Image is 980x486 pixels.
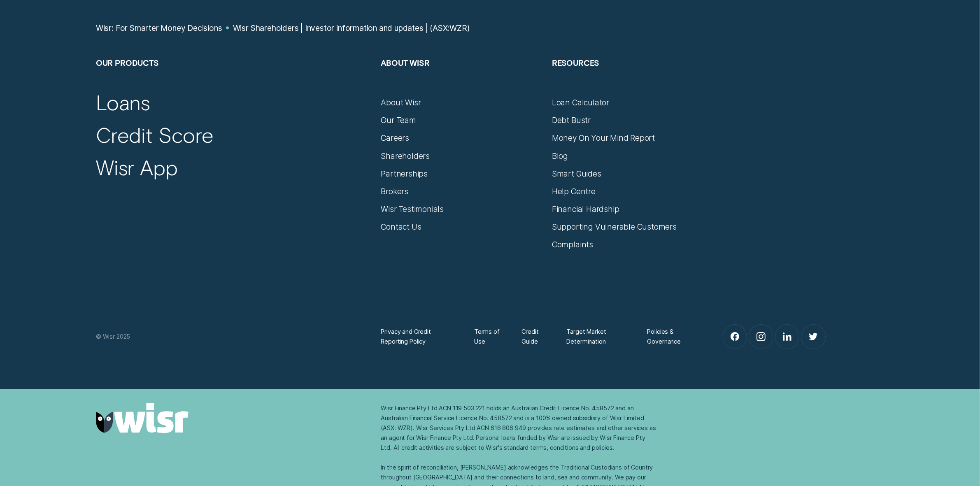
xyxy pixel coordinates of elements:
a: About Wisr [381,98,421,107]
a: Contact Us [381,222,421,232]
h2: About Wisr [381,58,542,98]
a: Wisr Shareholders | Investor information and updates | (ASX:WZR) [233,23,470,33]
a: Complaints [552,240,593,249]
a: Twitter [801,325,825,349]
a: Brokers [381,186,408,196]
a: Wisr Testimonials [381,204,444,214]
a: Debt Bustr [552,115,591,125]
a: Instagram [749,325,773,349]
a: Shareholders [381,151,430,161]
img: Wisr [96,403,189,433]
a: Target Market Determination [567,327,630,346]
a: Loans [96,89,150,115]
a: Partnerships [381,169,428,179]
a: Wisr App [96,154,178,180]
a: Money On Your Mind Report [552,133,655,143]
a: Blog [552,151,568,161]
a: LinkedIn [775,325,799,349]
a: Financial Hardship [552,204,619,214]
a: Supporting Vulnerable Customers [552,222,677,232]
a: Privacy and Credit Reporting Policy [381,327,456,346]
a: Help Centre [552,186,596,196]
h2: Resources [552,58,713,98]
a: Credit Score [96,122,214,147]
a: Terms of Use [474,327,504,346]
a: Wisr: For Smarter Money Decisions [96,23,222,33]
a: Loan Calculator [552,98,609,107]
a: Careers [381,133,409,143]
div: © Wisr 2025 [91,332,376,342]
a: Policies & Governance [647,327,696,346]
a: Credit Guide [521,327,549,346]
a: Facebook [723,325,747,349]
a: Smart Guides [552,169,601,179]
h2: Our Products [96,58,371,98]
a: Our Team [381,115,416,125]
